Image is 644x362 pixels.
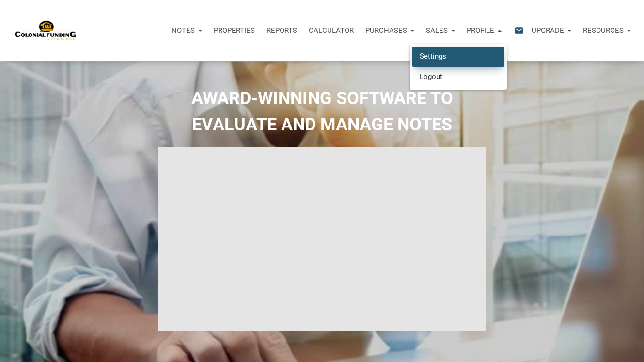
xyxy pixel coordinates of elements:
button: Purchases [360,16,420,45]
a: Calculator [303,16,360,45]
p: Profile [467,26,494,35]
button: Profile [461,16,507,45]
p: Notes [172,26,195,35]
p: Reports [267,26,297,35]
button: Notes [166,16,208,45]
p: Resources [583,26,624,35]
a: Settings [412,47,504,66]
button: Upgrade [526,16,577,45]
a: Properties [208,16,261,45]
p: Upgrade [532,26,564,35]
i: email [513,25,525,36]
h2: AWARD-WINNING SOFTWARE TO EVALUATE AND MANAGE NOTES [7,85,637,138]
button: email [507,16,526,45]
p: Sales [426,26,448,35]
button: Sales [420,16,461,45]
p: Purchases [365,26,407,35]
button: Reports [261,16,303,45]
p: Properties [214,26,255,35]
iframe: NoteUnlimited [158,147,486,331]
a: Profile SettingsLogout [461,16,507,45]
button: Resources [577,16,637,45]
p: Calculator [309,26,354,35]
a: Logout [412,66,504,86]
